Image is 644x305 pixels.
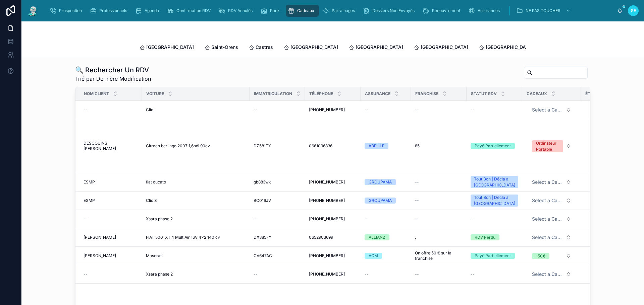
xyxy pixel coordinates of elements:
[532,216,563,222] span: Select a Cadeau
[146,179,166,185] span: fiat ducato
[254,272,258,277] span: --
[514,5,574,17] a: NE PAS TOUCHER
[309,91,333,96] span: Téléphone
[254,235,301,240] a: DX385FY
[75,65,151,75] h1: 🔍 Rechercher Un RDV
[254,235,271,240] span: DX385FY
[471,107,518,112] a: --
[471,216,518,222] a: --
[254,198,271,203] span: BC016JV
[146,198,246,203] a: Clio 3
[309,272,357,277] a: [PHONE_NUMBER]
[365,107,407,112] a: --
[369,198,392,204] div: GROUPAMA
[365,272,407,277] a: --
[475,143,511,149] div: Payé Partiellement
[415,107,419,112] span: --
[631,8,636,13] span: SE
[356,44,403,51] span: [GEOGRAPHIC_DATA]
[146,179,246,185] a: fiat ducato
[415,179,419,185] span: --
[286,5,319,17] a: Cadeaux
[349,41,403,55] a: [GEOGRAPHIC_DATA]
[365,107,369,112] span: --
[585,91,617,96] span: État Cadeaux
[84,198,138,203] a: ESMP
[532,234,563,241] span: Select a Cadeau
[146,272,173,277] span: Xsara phase 2
[99,8,127,13] span: Professionnels
[527,137,577,155] button: Select Button
[254,179,271,185] span: gb883wk
[176,8,211,13] span: Confirmation RDV
[44,3,617,18] div: scrollable content
[228,8,253,13] span: RDV Annulés
[254,198,301,203] a: BC016JV
[309,216,357,222] a: [PHONE_NUMBER]
[254,107,301,112] a: --
[369,179,392,185] div: GROUPAMA
[309,143,357,149] a: 0661096836
[415,216,463,222] a: --
[145,8,159,13] span: Agenda
[526,249,577,262] a: Select Button
[526,8,560,13] span: NE PAS TOUCHER
[532,197,563,204] span: Select a Cadeau
[532,179,563,185] span: Select a Cadeau
[249,41,273,55] a: Castres
[526,137,577,155] a: Select Button
[140,41,194,55] a: [GEOGRAPHIC_DATA]
[361,5,419,17] a: Dossiers Non Envoyés
[254,107,258,112] span: --
[84,179,138,185] a: ESMP
[526,103,577,116] a: Select Button
[536,140,559,152] div: Ordinateur Portable
[532,271,563,278] span: Select a Cadeau
[309,253,345,258] span: [PHONE_NUMBER]
[146,235,246,240] a: FIAT 500 X 1.4 MultiAir 16V 4x2 140 cv
[527,213,577,225] button: Select Button
[217,5,257,17] a: RDV Annulés
[254,253,301,258] a: CV647AC
[421,5,465,17] a: Recouvrement
[254,216,301,222] a: --
[320,5,360,17] a: Parrainages
[532,106,563,113] span: Select a Cadeau
[84,216,88,222] span: --
[432,8,460,13] span: Recouvrement
[471,143,518,149] a: Payé Partiellement
[88,5,132,17] a: Professionnels
[309,107,345,112] span: [PHONE_NUMBER]
[415,216,419,222] span: --
[84,198,95,203] span: ESMP
[415,179,463,185] a: --
[84,141,138,151] a: DESCOUINS [PERSON_NAME]
[365,272,369,277] span: --
[479,41,533,55] a: [GEOGRAPHIC_DATA]
[59,8,82,13] span: Prospection
[415,198,419,203] span: --
[84,272,88,277] span: --
[365,216,407,222] a: --
[365,216,369,222] span: --
[415,198,463,203] a: --
[527,176,577,188] button: Select Button
[415,250,463,261] a: On offre 50 € sur la franchise
[471,176,518,188] a: Tout Bon | Décla à [GEOGRAPHIC_DATA]
[211,44,238,51] span: Saint-Orens
[27,5,39,16] img: App logo
[309,143,332,149] span: 0661096836
[309,179,345,185] span: [PHONE_NUMBER]
[369,234,385,240] div: ALLIANZ
[527,91,547,96] span: Cadeaux
[536,253,545,259] div: 150€
[254,179,301,185] a: gb883wk
[309,198,357,203] a: [PHONE_NUMBER]
[84,253,138,258] a: [PERSON_NAME]
[527,104,577,116] button: Select Button
[526,194,577,207] a: Select Button
[309,198,345,203] span: [PHONE_NUMBER]
[146,253,246,258] a: Maserati
[466,5,504,17] a: Assurances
